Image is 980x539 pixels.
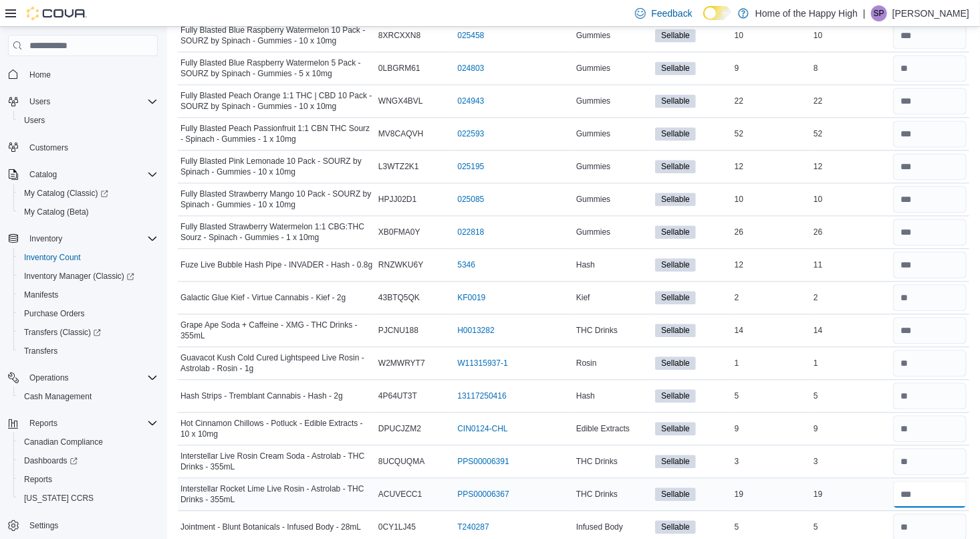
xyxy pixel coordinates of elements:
[576,325,618,336] span: THC Drinks
[24,308,85,319] span: Purchase Orders
[13,304,163,323] button: Purchase Orders
[29,96,50,107] span: Users
[732,126,811,142] div: 52
[661,95,690,107] span: Sellable
[19,185,114,201] a: My Catalog (Classic)
[811,93,890,109] div: 22
[378,227,420,237] span: XB0FMA0Y
[655,258,696,272] span: Sellable
[180,418,373,439] span: Hot Cinnamon Chillows - Potluck - Edible Extracts - 10 x 10mg
[19,204,158,220] span: My Catalog (Beta)
[378,161,419,172] span: L3WTZ2K1
[457,423,507,434] a: CIN0124-CHL
[13,470,163,489] button: Reports
[19,249,158,265] span: Inventory Count
[811,191,890,207] div: 10
[732,355,811,371] div: 1
[811,290,890,306] div: 2
[655,324,696,337] span: Sellable
[576,259,595,270] span: Hash
[24,67,56,83] a: Home
[180,221,373,243] span: Fully Blasted Strawberry Watermelon 1:1 CBG:THC Sourz - Spinach - Gummies - 1 x 10mg
[655,422,696,435] span: Sellable
[29,233,62,244] span: Inventory
[811,158,890,175] div: 12
[180,25,373,46] span: Fully Blasted Blue Raspberry Watermelon 10 Pack - SOURZ by Spinach - Gummies - 10 x 10mg
[811,257,890,273] div: 11
[811,322,890,338] div: 14
[811,486,890,502] div: 19
[19,185,158,201] span: My Catalog (Classic)
[457,194,484,205] a: 025085
[24,518,64,534] a: Settings
[19,490,99,506] a: [US_STATE] CCRS
[180,522,361,532] span: Jointment - Blunt Botanicals - Infused Body - 28mL
[457,489,509,500] a: PPS00006367
[19,453,158,469] span: Dashboards
[13,111,163,130] button: Users
[19,324,106,340] a: Transfers (Classic)
[576,522,623,532] span: Infused Body
[457,227,484,237] a: 022818
[378,456,424,467] span: 8UCQUQMA
[576,358,597,368] span: Rosin
[19,268,158,284] span: Inventory Manager (Classic)
[19,324,158,340] span: Transfers (Classic)
[655,62,696,75] span: Sellable
[180,391,343,401] span: Hash Strips - Tremblant Cannabis - Hash - 2g
[661,193,690,205] span: Sellable
[180,320,373,341] span: Grape Ape Soda + Caffeine - XMG - THC Drinks - 355mL
[655,193,696,206] span: Sellable
[874,5,884,21] span: SP
[19,249,86,265] a: Inventory Count
[732,60,811,76] div: 9
[24,271,134,282] span: Inventory Manager (Classic)
[378,489,422,500] span: ACUVECC1
[13,451,163,470] a: Dashboards
[661,160,690,173] span: Sellable
[24,115,45,126] span: Users
[24,346,57,356] span: Transfers
[732,421,811,437] div: 9
[457,456,509,467] a: PPS00006391
[457,325,494,336] a: H0013282
[8,59,158,538] nav: Complex example
[24,139,158,156] span: Customers
[180,451,373,472] span: Interstellar Live Rosin Cream Soda - Astrolab - THC Drinks - 355mL
[29,372,69,383] span: Operations
[24,207,89,217] span: My Catalog (Beta)
[13,489,163,508] button: [US_STATE] CCRS
[661,62,690,74] span: Sellable
[180,292,346,303] span: Galactic Glue Kief - Virtue Cannabis - Kief - 2g
[19,490,158,506] span: Washington CCRS
[180,259,372,270] span: Fuze Live Bubble Hash Pipe - INVADER - Hash - 0.8g
[732,388,811,404] div: 5
[661,226,690,238] span: Sellable
[811,27,890,43] div: 10
[655,127,696,140] span: Sellable
[24,437,103,447] span: Canadian Compliance
[378,325,418,336] span: PJCNU188
[863,5,866,21] p: |
[655,455,696,468] span: Sellable
[3,229,163,248] button: Inventory
[378,423,421,434] span: DPUCJZM2
[811,355,890,371] div: 1
[755,5,858,21] p: Home of the Happy High
[13,387,163,406] button: Cash Management
[655,389,696,403] span: Sellable
[29,169,57,180] span: Catalog
[24,455,78,466] span: Dashboards
[655,356,696,370] span: Sellable
[19,343,63,359] a: Transfers
[13,267,163,286] a: Inventory Manager (Classic)
[24,167,62,183] button: Catalog
[811,519,890,535] div: 5
[24,370,74,386] button: Operations
[732,224,811,240] div: 26
[3,368,163,387] button: Operations
[24,94,55,110] button: Users
[378,292,420,303] span: 43BTQ5QK
[3,165,163,184] button: Catalog
[24,188,108,199] span: My Catalog (Classic)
